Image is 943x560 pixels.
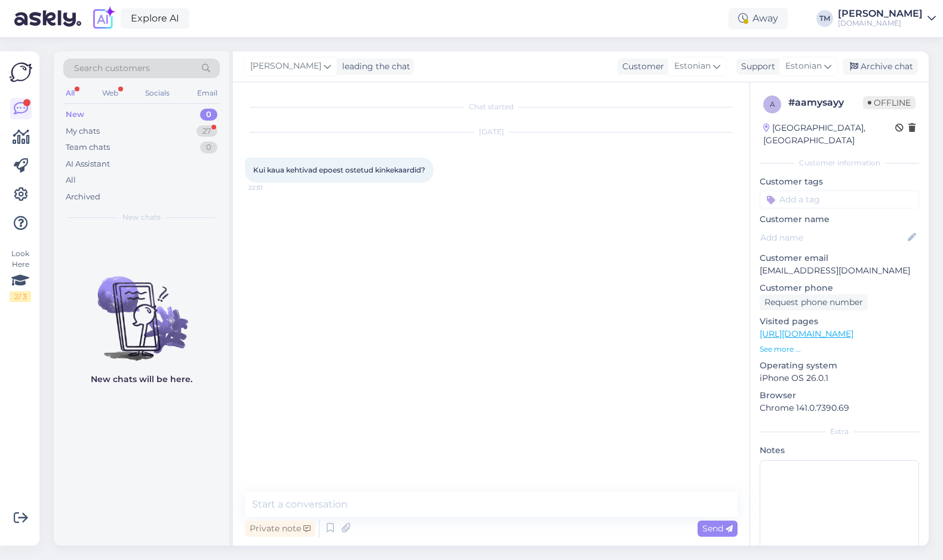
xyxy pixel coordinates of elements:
div: Extra [760,426,919,437]
p: iPhone OS 26.0.1 [760,372,919,384]
div: AI Assistant [66,158,110,170]
div: Team chats [66,141,110,153]
p: Customer phone [760,282,919,294]
div: Request phone number [760,294,868,310]
span: 22:51 [248,183,293,192]
div: # aamysayy [788,96,863,110]
div: leading the chat [337,60,410,73]
p: New chats will be here. [91,373,192,386]
img: explore-ai [91,6,116,31]
div: New [66,109,84,121]
div: Web [100,85,121,101]
a: [URL][DOMAIN_NAME] [760,328,853,339]
img: No chats [54,255,229,362]
p: See more ... [760,344,919,355]
div: 2 / 3 [10,291,31,302]
span: Offline [863,96,916,109]
span: Kui kaua kehtivad epoest ostetud kinkekaardid? [253,165,425,174]
div: All [63,85,77,101]
div: Archived [66,191,100,203]
p: Visited pages [760,315,919,328]
p: Customer email [760,252,919,264]
div: Support [736,60,775,73]
p: Chrome 141.0.7390.69 [760,402,919,414]
div: [DOMAIN_NAME] [838,19,923,28]
p: Customer tags [760,176,919,188]
div: Archive chat [843,59,918,75]
div: Look Here [10,248,31,302]
div: Email [195,85,220,101]
p: Customer name [760,213,919,226]
div: Customer information [760,158,919,168]
input: Add name [760,231,905,244]
span: [PERSON_NAME] [250,60,321,73]
a: [PERSON_NAME][DOMAIN_NAME] [838,9,936,28]
p: Operating system [760,359,919,372]
span: Search customers [74,62,150,75]
div: All [66,174,76,186]
div: My chats [66,125,100,137]
div: Socials [143,85,172,101]
p: [EMAIL_ADDRESS][DOMAIN_NAME] [760,264,919,277]
div: [PERSON_NAME] [838,9,923,19]
div: 0 [200,141,217,153]
div: Chat started [245,101,738,112]
div: 0 [200,109,217,121]
span: New chats [122,212,161,223]
div: [DATE] [245,127,738,137]
div: 27 [196,125,217,137]
img: Askly Logo [10,61,32,84]
div: Customer [618,60,664,73]
span: Estonian [785,60,822,73]
div: [GEOGRAPHIC_DATA], [GEOGRAPHIC_DATA] [763,122,895,147]
div: Private note [245,521,315,537]
span: Send [702,523,733,534]
p: Browser [760,389,919,402]
div: Away [729,8,788,29]
input: Add a tag [760,190,919,208]
span: Estonian [674,60,711,73]
p: Notes [760,444,919,457]
div: TM [816,10,833,27]
span: a [770,100,775,109]
a: Explore AI [121,8,189,29]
